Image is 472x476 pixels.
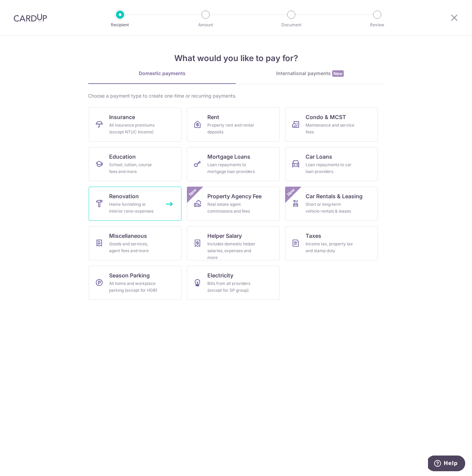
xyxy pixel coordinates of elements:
[285,187,297,198] span: New
[187,187,280,221] a: Property Agency FeeReal estate agent commissions and feesNew
[109,280,158,294] div: All home and workplace parking (except for HDB)
[306,161,355,175] div: Loan repayments to car loan providers
[306,232,321,240] span: Taxes
[109,113,135,121] span: Insurance
[89,187,181,221] a: RenovationHome furnishing or interior reno-expenses
[306,201,355,215] div: Short or long‑term vehicle rentals & leases
[14,14,47,22] img: CardUp
[109,241,158,254] div: Goods and services, agent fees and more
[207,161,256,175] div: Loan repayments to mortgage loan providers
[306,192,363,200] span: Car Rentals & Leasing
[236,70,384,77] div: International payments
[109,232,147,240] span: Miscellaneous
[187,107,280,142] a: RentProperty rent and rental deposits
[207,280,256,294] div: Bills from all providers (except for SP group)
[187,147,280,181] a: Mortgage LoansLoan repayments to mortgage loan providers
[352,21,402,28] p: Review
[207,271,233,279] span: Electricity
[187,187,198,198] span: New
[109,192,139,200] span: Renovation
[306,122,355,135] div: Maintenance and service fees
[428,456,465,473] iframe: Opens a widget where you can find more information
[332,70,344,77] span: New
[207,122,256,135] div: Property rent and rental deposits
[180,21,231,28] p: Amount
[207,153,250,161] span: Mortgage Loans
[306,153,332,161] span: Car Loans
[109,153,136,161] span: Education
[16,5,30,11] span: Help
[306,241,355,254] div: Income tax, property tax and stamp duty
[88,70,236,77] div: Domestic payments
[89,107,181,142] a: InsuranceAll insurance premiums (except NTUC Income)
[95,21,145,28] p: Recipient
[207,113,219,121] span: Rent
[187,226,280,260] a: Helper SalaryIncludes domestic helper salaries, expenses and more
[285,107,378,142] a: Condo & MCSTMaintenance and service fees
[109,122,158,135] div: All insurance premiums (except NTUC Income)
[207,192,262,200] span: Property Agency Fee
[88,92,384,99] div: Choose a payment type to create one-time or recurring payments.
[306,113,346,121] span: Condo & MCST
[285,187,378,221] a: Car Rentals & LeasingShort or long‑term vehicle rentals & leasesNew
[285,226,378,260] a: TaxesIncome tax, property tax and stamp duty
[89,266,181,300] a: Season ParkingAll home and workplace parking (except for HDB)
[88,52,384,64] h4: What would you like to pay for?
[285,147,378,181] a: Car LoansLoan repayments to car loan providers
[207,241,256,261] div: Includes domestic helper salaries, expenses and more
[109,271,150,279] span: Season Parking
[187,266,280,300] a: ElectricityBills from all providers (except for SP group)
[207,201,256,215] div: Real estate agent commissions and fees
[109,201,158,215] div: Home furnishing or interior reno-expenses
[266,21,316,28] p: Document
[109,161,158,175] div: School, tuition, course fees and more
[207,232,242,240] span: Helper Salary
[89,147,181,181] a: EducationSchool, tuition, course fees and more
[89,226,181,260] a: MiscellaneousGoods and services, agent fees and more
